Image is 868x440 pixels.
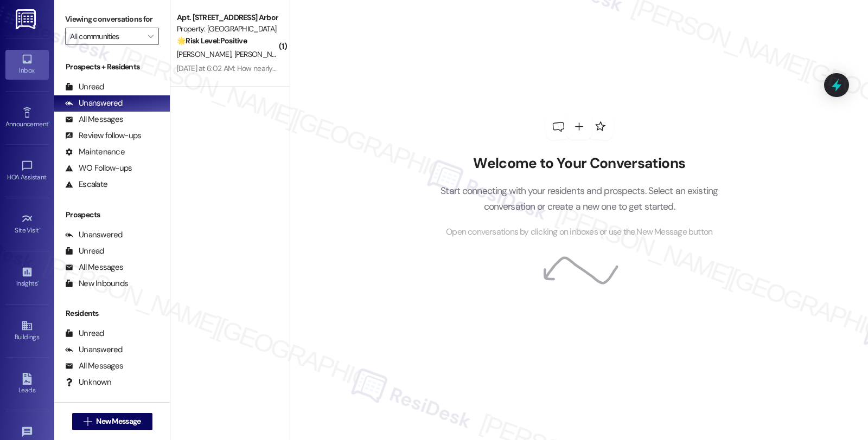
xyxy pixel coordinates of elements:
h2: Welcome to Your Conversations [424,155,735,172]
input: All communities [70,28,142,45]
div: New Inbounds [65,278,128,289]
i:  [148,32,154,41]
div: Unanswered [65,344,123,355]
div: Apt. [STREET_ADDRESS] Arbor Valley Townhomes Homeowners Association, Inc. [177,12,277,23]
a: Insights • [5,263,49,292]
div: Prospects [54,209,170,221]
div: WO Follow-ups [65,163,132,174]
div: Unanswered [65,98,123,109]
div: Escalate [65,179,107,190]
span: • [37,278,39,286]
button: New Message [72,413,152,430]
label: Viewing conversations for [65,11,159,28]
p: Start connecting with your residents and prospects. Select an existing conversation or create a n... [424,183,735,214]
div: All Messages [65,262,123,273]
span: [PERSON_NAME] [234,49,289,59]
div: Prospects + Residents [54,61,170,73]
span: New Message [96,416,141,427]
a: HOA Assistant [5,157,49,186]
div: Maintenance [65,146,125,158]
div: All Messages [65,114,123,125]
a: Buildings [5,316,49,346]
div: Unread [65,328,104,339]
div: Unread [65,245,104,257]
a: Leads [5,370,49,399]
img: ResiDesk Logo [16,9,38,29]
div: Review follow-ups [65,130,141,141]
span: Open conversations by clicking on inboxes or use the New Message button [446,225,712,239]
div: [DATE] at 6:02 AM: How nearly... we have not been at the home more than 15 days so far [177,63,454,73]
div: Unanswered [65,229,123,241]
a: Inbox [5,50,49,79]
span: • [48,119,50,126]
i:  [84,417,92,426]
div: Residents [54,308,170,319]
div: Unread [65,81,104,93]
a: Site Visit • [5,210,49,239]
div: Unknown [65,377,111,388]
strong: 🌟 Risk Level: Positive [177,36,247,46]
span: • [39,225,41,232]
div: All Messages [65,360,123,372]
span: [PERSON_NAME] [177,49,234,59]
div: Property: [GEOGRAPHIC_DATA] [177,23,277,35]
